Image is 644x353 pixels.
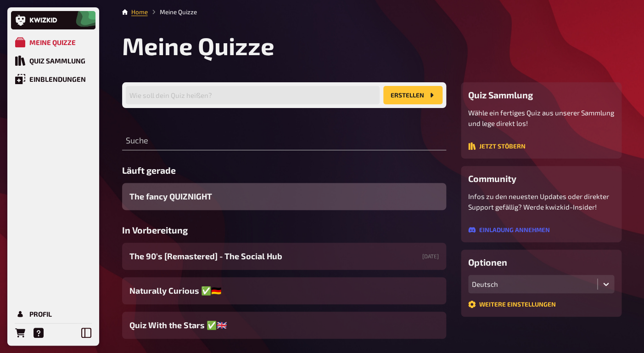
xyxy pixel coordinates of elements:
[468,142,526,150] button: Jetzt stöbern
[122,243,446,270] a: The 90's [Remastered] - The Social Hub[DATE]
[11,305,95,323] a: Profil
[129,250,282,262] span: The 90's [Remastered] - The Social Hub
[468,173,614,184] h3: Community
[129,319,227,331] span: Quiz With the Stars ✅🇬🇧
[122,132,446,150] input: Suche
[468,226,550,233] button: Einladung annehmen
[468,191,614,212] p: Infos zu den neuesten Updates oder direkter Support gefällig? Werde kwizkid-Insider!
[11,51,95,70] a: Quiz Sammlung
[129,285,221,297] span: Naturally Curious ✅🇩🇪
[29,57,85,65] div: Quiz Sammlung
[131,8,148,16] a: Home
[122,277,446,304] a: Naturally Curious ✅🇩🇪
[11,324,29,342] a: Bestellungen
[29,324,48,342] a: Hilfe
[131,7,148,17] li: Home
[29,310,52,318] div: Profil
[472,280,594,288] div: Deutsch
[468,301,556,308] button: Weitere Einstellungen
[11,70,95,88] a: Einblendungen
[468,143,526,151] a: Jetzt stöbern
[122,183,446,210] a: The fancy QUIZNIGHT
[122,165,446,176] h3: Läuft gerade
[29,38,76,46] div: Meine Quizze
[122,225,446,235] h3: In Vorbereitung
[122,31,622,60] h1: Meine Quizze
[126,86,380,104] input: Wie soll dein Quiz heißen?
[11,33,95,51] a: Meine Quizze
[129,190,212,203] span: The fancy QUIZNIGHT
[422,252,439,260] small: [DATE]
[468,108,614,128] p: Wähle ein fertiges Quiz aus unserer Sammlung und lege direkt los!
[122,312,446,339] a: Quiz With the Stars ✅🇬🇧
[468,301,556,309] a: Weitere Einstellungen
[468,257,614,268] h3: Optionen
[383,86,442,104] button: Erstellen
[148,7,197,17] li: Meine Quizze
[468,90,614,100] h3: Quiz Sammlung
[468,227,550,235] a: Einladung annehmen
[29,75,86,83] div: Einblendungen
